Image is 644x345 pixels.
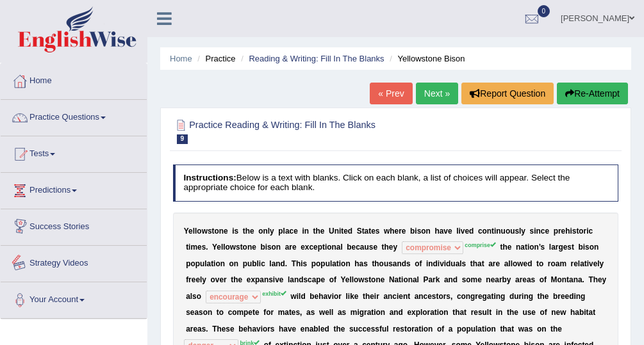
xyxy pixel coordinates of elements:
[215,259,220,268] b: o
[459,259,461,268] b: l
[589,227,593,236] b: c
[586,227,588,236] b: i
[417,227,422,236] b: s
[211,275,215,284] b: o
[359,259,364,268] b: a
[397,259,401,268] b: n
[255,275,260,284] b: p
[281,259,285,268] b: d
[529,243,534,252] b: o
[247,259,252,268] b: u
[278,227,283,236] b: p
[1,209,147,241] a: Success Stories
[597,259,599,268] b: l
[510,227,515,236] b: u
[212,227,215,236] b: t
[558,243,563,252] b: g
[513,259,517,268] b: o
[215,275,220,284] b: v
[374,259,379,268] b: h
[415,227,417,236] b: i
[587,259,589,268] b: i
[388,259,393,268] b: s
[195,227,197,236] b: l
[461,227,465,236] b: v
[276,243,281,252] b: n
[488,259,493,268] b: a
[393,259,397,268] b: a
[1,63,147,95] a: Home
[303,259,308,268] b: s
[292,243,297,252] b: e
[390,227,394,236] b: h
[416,83,458,104] a: Next »
[197,243,202,252] b: e
[516,243,520,252] b: n
[567,243,572,252] b: s
[261,259,265,268] b: c
[264,275,268,284] b: n
[539,243,541,252] b: ’
[202,227,208,236] b: w
[389,243,393,252] b: e
[382,243,384,252] b: t
[364,243,368,252] b: u
[341,227,343,236] b: t
[545,227,549,236] b: e
[548,259,551,268] b: r
[500,243,503,252] b: t
[327,243,331,252] b: o
[243,259,247,268] b: p
[224,227,228,236] b: e
[551,243,556,252] b: a
[402,227,406,236] b: e
[212,243,217,252] b: Y
[357,227,362,236] b: S
[517,259,523,268] b: w
[226,243,230,252] b: o
[285,227,290,236] b: a
[362,227,365,236] b: t
[257,259,259,268] b: l
[443,227,448,236] b: v
[190,259,195,268] b: o
[219,227,224,236] b: n
[574,259,578,268] b: e
[589,259,593,268] b: v
[177,134,188,144] span: 9
[406,259,411,268] b: s
[320,259,325,268] b: p
[511,259,513,268] b: l
[188,275,192,284] b: r
[434,227,439,236] b: h
[348,227,352,236] b: d
[220,259,225,268] b: n
[296,259,301,268] b: h
[219,275,224,284] b: e
[530,227,534,236] b: s
[594,243,599,252] b: n
[1,282,147,314] a: Your Account
[265,243,267,252] b: i
[433,259,438,268] b: d
[238,275,243,284] b: e
[183,173,236,182] b: Instructions:
[247,275,251,284] b: e
[1,246,147,278] a: Strategy Videos
[354,259,359,268] b: h
[330,259,332,268] b: l
[554,227,558,236] b: p
[541,227,545,236] b: c
[259,259,261,268] b: i
[572,243,574,252] b: t
[336,259,339,268] b: t
[206,243,208,252] b: .
[508,243,512,252] b: e
[243,227,245,236] b: t
[477,259,482,268] b: a
[186,243,188,252] b: t
[249,54,384,63] a: Reading & Writing: Fill In The Blanks
[561,227,566,236] b: e
[339,259,341,268] b: i
[395,227,399,236] b: e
